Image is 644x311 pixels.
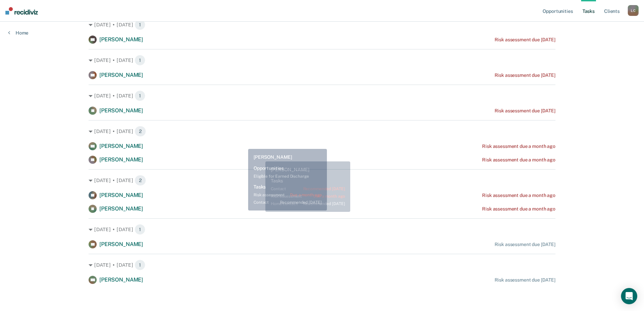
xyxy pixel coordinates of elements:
span: [PERSON_NAME] [99,107,143,114]
div: [DATE] • [DATE] 1 [89,260,555,270]
div: Risk assessment due a month ago [482,193,555,198]
div: [DATE] • [DATE] 2 [89,175,555,186]
span: [PERSON_NAME] [99,205,143,212]
span: [PERSON_NAME] [99,192,143,198]
div: Open Intercom Messenger [621,288,637,304]
span: [PERSON_NAME] [99,276,143,283]
div: [DATE] • [DATE] 1 [89,90,555,101]
div: Risk assessment due [DATE] [495,37,555,43]
span: [PERSON_NAME] [99,143,143,149]
div: Risk assessment due [DATE] [495,242,555,247]
span: 1 [135,260,145,270]
span: 1 [135,224,145,235]
span: [PERSON_NAME] [99,36,143,43]
span: [PERSON_NAME] [99,72,143,78]
div: Risk assessment due [DATE] [495,72,555,78]
div: [DATE] • [DATE] 1 [89,55,555,66]
div: [DATE] • [DATE] 1 [89,224,555,235]
span: 2 [135,126,146,137]
span: 1 [135,19,145,30]
span: [PERSON_NAME] [99,156,143,163]
div: Risk assessment due a month ago [482,143,555,149]
div: [DATE] • [DATE] 1 [89,19,555,30]
span: 1 [135,55,145,66]
span: [PERSON_NAME] [99,241,143,247]
span: 1 [135,90,145,101]
div: Risk assessment due [DATE] [495,277,555,283]
div: L C [628,5,639,16]
div: Risk assessment due [DATE] [495,108,555,114]
div: [DATE] • [DATE] 2 [89,126,555,137]
a: Home [8,30,28,36]
div: Risk assessment due a month ago [482,157,555,163]
div: Risk assessment due a month ago [482,206,555,212]
img: Recidiviz [5,7,38,15]
span: 2 [135,175,146,186]
button: LC [628,5,639,16]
